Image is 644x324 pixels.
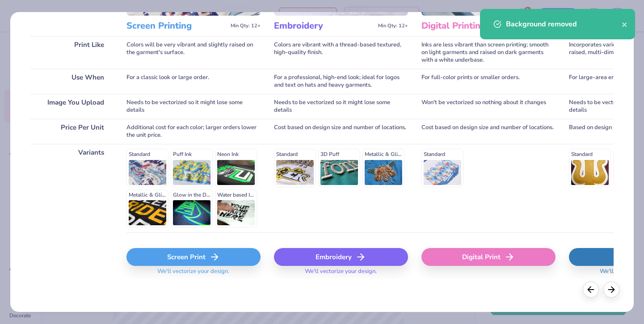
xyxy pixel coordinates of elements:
[126,36,261,69] div: Colors will be very vibrant and slightly raised on the garment's surface.
[506,19,622,29] div: Background removed
[126,94,261,119] div: Needs to be vectorized so it might lose some details
[421,69,556,94] div: For full-color prints or smaller orders.
[274,248,408,266] div: Embroidery
[274,36,408,69] div: Colors are vibrant with a thread-based textured, high-quality finish.
[30,94,113,119] div: Image You Upload
[622,19,628,29] button: close
[30,36,113,69] div: Print Like
[30,119,113,144] div: Price Per Unit
[30,144,113,232] div: Variants
[421,119,556,144] div: Cost based on design size and number of locations.
[274,119,408,144] div: Cost based on design size and number of locations.
[301,268,380,281] span: We'll vectorize your design.
[421,94,556,119] div: Won't be vectorized so nothing about it changes
[231,23,261,29] span: Min Qty: 12+
[421,20,522,32] h3: Digital Printing
[421,248,556,266] div: Digital Print
[378,23,408,29] span: Min Qty: 12+
[30,69,113,94] div: Use When
[126,119,261,144] div: Additional cost for each color; larger orders lower the unit price.
[126,20,227,32] h3: Screen Printing
[274,20,375,32] h3: Embroidery
[154,268,233,281] span: We'll vectorize your design.
[274,94,408,119] div: Needs to be vectorized so it might lose some details
[274,69,408,94] div: For a professional, high-end look; ideal for logos and text on hats and heavy garments.
[126,248,261,266] div: Screen Print
[421,36,556,69] div: Inks are less vibrant than screen printing; smooth on light garments and raised on dark garments ...
[126,69,261,94] div: For a classic look or large order.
